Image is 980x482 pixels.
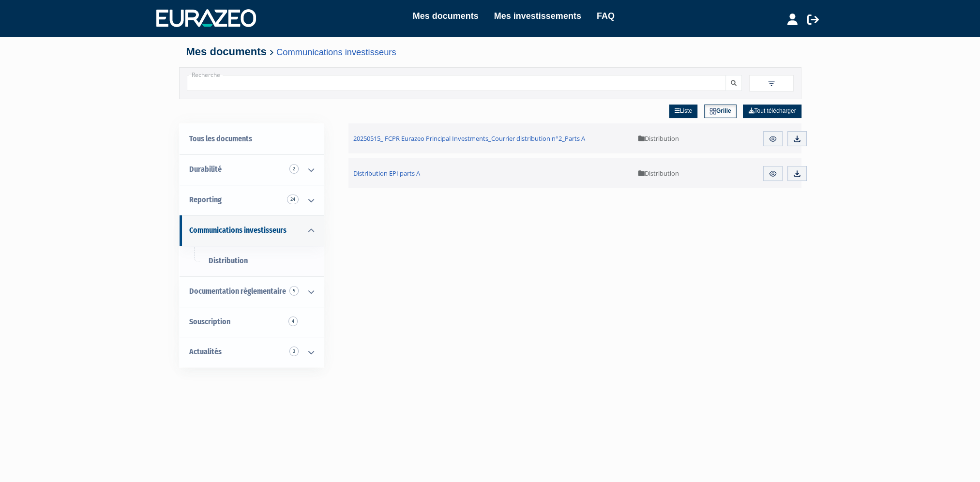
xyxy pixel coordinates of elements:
[288,316,298,326] span: 4
[638,169,679,178] span: Distribution
[348,123,634,153] a: 20250515_ FCPR Eurazeo Principal Investments_Courrier distribution n°2_Parts A
[289,286,299,296] span: 5
[180,124,324,154] a: Tous les documents
[189,317,230,326] span: Souscription
[209,256,248,265] span: Distribution
[767,79,776,88] img: filter.svg
[189,286,286,296] span: Documentation règlementaire
[156,9,256,27] img: 1732889491-logotype_eurazeo_blanc_rvb.png
[189,347,222,356] span: Actualités
[743,105,801,118] a: Tout télécharger
[189,165,222,174] span: Durabilité
[287,195,299,204] span: 24
[348,158,634,188] a: Distribution EPI parts A
[769,169,777,178] img: eye.svg
[180,154,324,185] a: Durabilité 2
[189,226,286,235] span: Communications investisseurs
[180,337,324,367] a: Actualités 3
[276,47,396,57] a: Communications investisseurs
[187,75,726,91] input: Recherche
[180,276,324,307] a: Documentation règlementaire 5
[353,169,420,178] span: Distribution EPI parts A
[180,215,324,246] a: Communications investisseurs
[704,105,737,118] a: Grille
[180,246,324,276] a: Distribution
[494,9,581,23] a: Mes investissements
[186,46,794,58] h4: Mes documents
[597,9,615,23] a: FAQ
[769,135,777,143] img: eye.svg
[793,135,801,143] img: download.svg
[413,9,479,23] a: Mes documents
[709,108,716,115] img: grid.svg
[669,105,697,118] a: Liste
[638,134,679,143] span: Distribution
[180,307,324,337] a: Souscription4
[353,134,585,143] span: 20250515_ FCPR Eurazeo Principal Investments_Courrier distribution n°2_Parts A
[289,346,299,356] span: 3
[180,185,324,215] a: Reporting 24
[289,164,299,174] span: 2
[793,169,801,178] img: download.svg
[189,195,222,204] span: Reporting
